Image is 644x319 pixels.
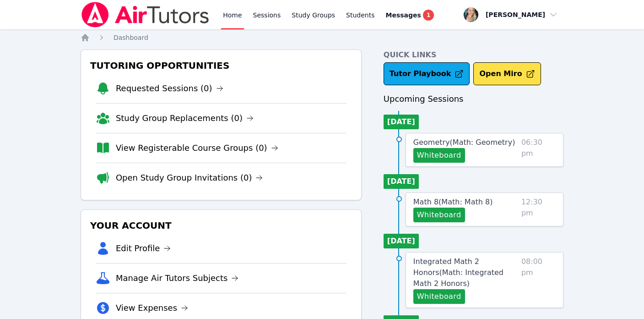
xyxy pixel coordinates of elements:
h3: Your Account [88,217,354,234]
span: Dashboard [114,34,148,41]
a: Tutor Playbook [384,62,470,85]
h4: Quick Links [384,49,563,60]
a: View Registerable Course Groups (0) [116,142,278,154]
span: 1 [423,10,434,21]
span: 08:00 pm [521,256,556,304]
a: Study Group Replacements (0) [116,112,254,125]
a: Math 8(Math: Math 8) [413,197,493,208]
a: Requested Sessions (0) [116,82,223,95]
button: Whiteboard [413,289,465,304]
nav: Breadcrumb [81,33,563,42]
h3: Tutoring Opportunities [88,57,354,74]
h3: Upcoming Sessions [384,93,563,105]
span: Messages [386,11,421,20]
span: 06:30 pm [521,137,556,163]
a: Edit Profile [116,242,171,255]
button: Open Miro [473,62,541,85]
a: Manage Air Tutors Subjects [116,272,239,285]
button: Whiteboard [413,208,465,222]
span: 12:30 pm [521,197,556,222]
li: [DATE] [384,234,419,248]
a: Dashboard [114,33,148,42]
a: Open Study Group Invitations (0) [116,171,263,184]
a: Geometry(Math: Geometry) [413,137,515,148]
button: Whiteboard [413,148,465,163]
li: [DATE] [384,115,419,129]
span: Geometry ( Math: Geometry ) [413,138,515,147]
span: Integrated Math 2 Honors ( Math: Integrated Math 2 Honors ) [413,257,503,288]
a: View Expenses [116,302,188,314]
a: Integrated Math 2 Honors(Math: Integrated Math 2 Honors) [413,256,518,289]
img: Air Tutors [81,2,210,27]
li: [DATE] [384,174,419,189]
span: Math 8 ( Math: Math 8 ) [413,198,493,206]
